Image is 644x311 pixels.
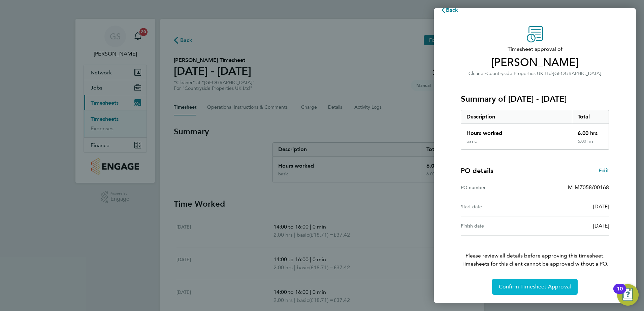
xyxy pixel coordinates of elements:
[572,110,609,124] div: Total
[572,139,609,149] div: 6.00 hrs
[492,279,578,295] button: Confirm Timesheet Approval
[572,124,609,139] div: 6.00 hrs
[461,110,572,124] div: Description
[553,71,601,76] span: [GEOGRAPHIC_DATA]
[434,3,465,17] button: Back
[446,7,458,13] span: Back
[461,222,535,230] div: Finish date
[461,124,572,139] div: Hours worked
[535,203,609,211] div: [DATE]
[535,222,609,230] div: [DATE]
[461,166,493,175] h4: PO details
[461,94,609,104] h3: Summary of [DATE] - [DATE]
[552,71,553,76] span: ·
[499,283,571,290] span: Confirm Timesheet Approval
[599,167,609,174] span: Edit
[461,203,535,211] div: Start date
[453,236,617,268] p: Please review all details before approving this timesheet.
[461,110,609,150] div: Summary of 04 - 10 Aug 2025
[617,284,639,306] button: Open Resource Center, 10 new notifications
[568,184,609,191] span: M-MZ058/00168
[453,260,617,268] span: Timesheets for this client cannot be approved without a PO.
[486,71,552,76] span: Countryside Properties UK Ltd
[461,183,535,192] div: PO number
[461,45,609,53] span: Timesheet approval of
[469,71,485,76] span: Cleaner
[617,289,623,298] div: 10
[485,71,486,76] span: ·
[461,56,609,69] span: [PERSON_NAME]
[599,167,609,175] a: Edit
[466,139,477,144] div: basic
